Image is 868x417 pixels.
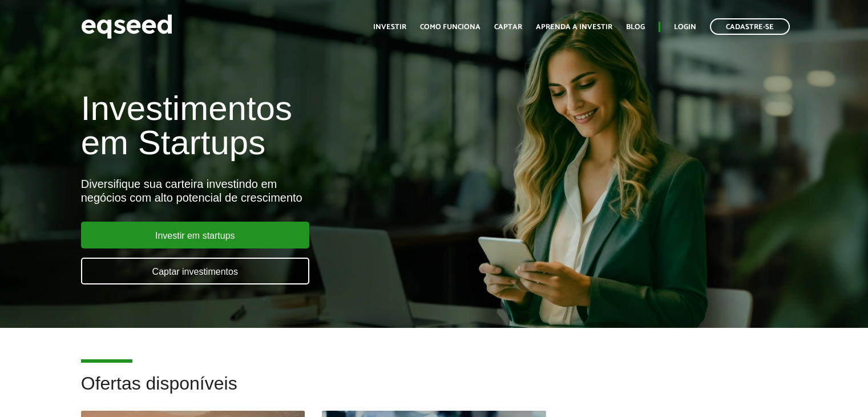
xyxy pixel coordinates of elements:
[536,23,612,31] a: Aprenda a investir
[81,91,498,160] h1: Investimentos em Startups
[420,23,481,31] a: Como funciona
[81,222,309,248] a: Investir em startups
[710,18,790,35] a: Cadastre-se
[626,23,645,31] a: Blog
[81,258,309,284] a: Captar investimentos
[674,23,696,31] a: Login
[81,11,172,42] img: EqSeed
[81,177,498,205] div: Diversifique sua carteira investindo em negócios com alto potencial de crescimento
[373,23,406,31] a: Investir
[81,374,788,411] h2: Ofertas disponíveis
[494,23,522,31] a: Captar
